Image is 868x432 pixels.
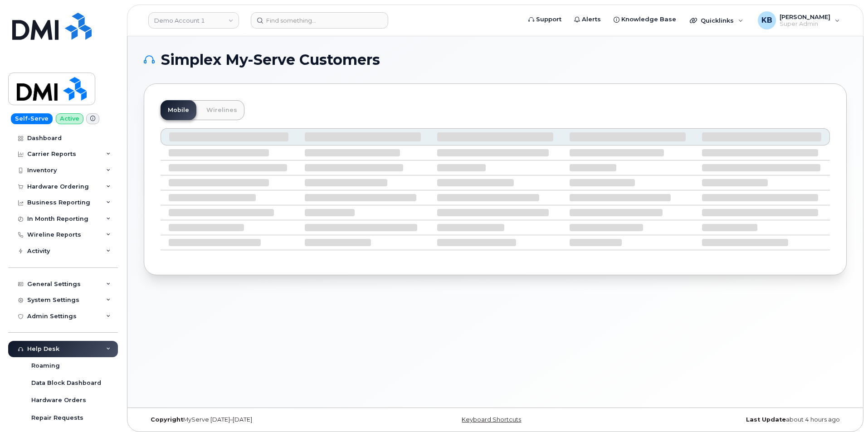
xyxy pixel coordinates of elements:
[612,416,847,423] div: about 4 hours ago
[144,416,378,423] div: MyServe [DATE]–[DATE]
[462,416,521,423] a: Keyboard Shortcuts
[199,100,244,120] a: Wirelines
[161,100,196,120] a: Mobile
[161,53,380,67] span: Simplex My-Serve Customers
[746,416,786,423] strong: Last Update
[151,416,183,423] strong: Copyright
